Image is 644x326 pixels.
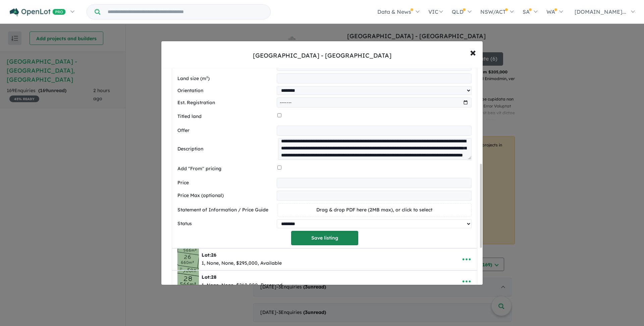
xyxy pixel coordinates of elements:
[177,206,275,214] label: Statement of Information / Price Guide
[211,274,216,280] span: 28
[177,165,275,173] label: Add "From" pricing
[177,75,274,83] label: Land size (m²)
[291,231,358,245] button: Save listing
[253,51,391,60] div: [GEOGRAPHIC_DATA] - [GEOGRAPHIC_DATA]
[202,281,282,289] div: 1, None, None, $260,000, Reserved
[177,87,274,95] label: Orientation
[177,127,274,135] label: Offer
[202,274,216,280] b: Lot:
[316,207,432,213] span: Drag & drop PDF here (2MB max), or click to select
[177,145,275,153] label: Description
[177,99,274,107] label: Est. Registration
[177,249,199,270] img: Plaza%20Heights%20Estate%20-%20Warrnambool%20-%20Lot%2026___1756186777.png
[211,252,216,258] span: 26
[202,252,216,258] b: Lot:
[470,45,476,59] span: ×
[177,271,199,292] img: Plaza%20Heights%20Estate%20-%20Warrnambool%20-%20Lot%2028___1756186865.png
[202,259,282,267] div: 1, None, None, $295,000, Available
[575,8,626,15] span: [DOMAIN_NAME]...
[177,179,274,187] label: Price
[177,192,274,200] label: Price Max (optional)
[177,220,274,228] label: Status
[10,8,66,16] img: Openlot PRO Logo White
[102,5,269,19] input: Try estate name, suburb, builder or developer
[177,113,275,121] label: Titled land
